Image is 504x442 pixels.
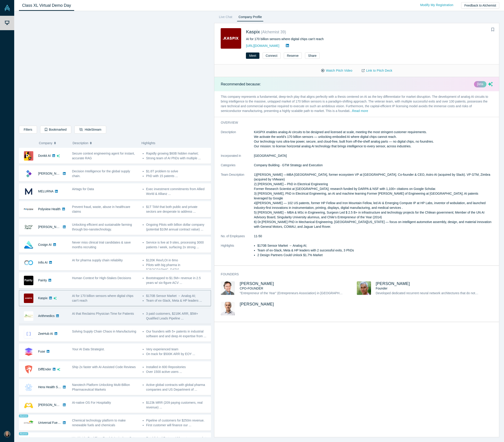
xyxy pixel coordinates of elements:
[38,350,45,353] a: Fuse
[146,365,208,369] li: Installed in 600 Repositories
[221,120,486,125] h3: overview
[24,294,33,303] img: Kaspix's Logo
[146,258,208,263] li: $120K Rev/LOI in 6mo
[146,347,208,352] li: Very experienced team
[38,367,51,371] a: DiffEnder
[19,126,37,134] button: Filters
[72,294,133,302] span: AI for 170 billion sensors where digital chips can't reach
[146,276,208,285] li: Bootstrapped to $1.5M+ revenue in 2.5 years w/ six-figure ACV ...
[254,172,493,229] p: 1)[PERSON_NAME] —MBA [GEOGRAPHIC_DATA], former ecosystem VP at [GEOGRAPHIC_DATA]. Co-founder & CE...
[141,141,155,145] span: Highlights
[221,243,254,262] dt: Highlights
[24,418,33,428] img: Universal Fuel Technologies's Logo
[38,385,69,389] a: Hera Health Solutions
[72,436,136,440] span: Worldwide Real Time Food & Agriculture Data
[24,187,33,196] img: MELURNA's Logo
[146,263,208,272] li: Pilots with big pharma in [GEOGRAPHIC_DATA] ...
[246,44,279,48] a: [URL][DOMAIN_NAME]
[217,14,234,21] a: Live Chat
[72,312,134,315] span: AI that Reclaims Physician Time for Patients
[38,189,53,193] a: MELURNA
[146,329,208,339] li: Our founders with 5+ patents in industrial software and and deep AI expertise from ...
[305,52,320,59] button: Share
[221,302,235,315] img: Eduardo Izquierdo's Profile Image
[38,314,55,318] a: Arithmedics
[38,421,78,424] a: Universal Fuel Technologies
[74,126,106,134] button: HideStream
[246,52,259,59] button: Meet
[146,174,208,178] li: PhD with 15 patents ...
[53,297,57,300] svg: dsa ai sparkles
[146,423,208,428] li: First customer will finance our ...
[24,258,33,267] img: Infis AI's Logo
[254,234,493,239] dd: 11-50
[39,138,53,148] span: Company
[72,258,123,262] span: AI for pharma supply chain reliability
[24,365,33,374] img: DiffEnder's Logo
[146,151,208,156] li: Rapidly growing $60B hidden market;
[38,207,61,211] a: Polyview Health
[246,29,260,34] a: Kaspix
[490,27,496,33] button: Bookmark
[376,281,410,286] a: [PERSON_NAME]
[254,130,493,149] p: KASPIX enables analog AI circuits to be designed and licensed at scale, meeting the most stringen...
[146,400,208,410] li: $123k MRR (209 paying customers, real revenue) ...
[221,130,254,153] dt: Description
[72,330,136,333] span: Solving Supply Chain Chaos in Manufacturing
[221,281,235,295] img: Andres Valdivieso's Profile Image
[57,368,60,371] svg: dsa ai sparkles
[39,138,68,148] button: Company
[221,234,254,243] dt: No. of Employees
[257,248,493,253] li: Team of ex-Slack, Meta & HP leaders with 2 successful exits, 3 PhDs
[4,431,10,437] img: Bob Stefanski's Account
[221,172,254,234] dt: Team Description
[72,347,105,351] span: Your AI Data Strategist.
[263,52,281,59] button: Connect
[72,401,111,404] span: AI-native OS For Hospitality
[240,287,263,290] span: CPO-FOUNDER
[24,347,33,356] img: Fuse's Logo
[221,163,254,172] dt: Categories
[240,281,274,286] a: [PERSON_NAME]
[24,205,33,214] img: Polyview Health's Logo
[19,0,74,11] a: Class XL Virtual Demo Day
[72,205,130,213] span: Prevent fraud, waste, abuse in healthcare claims
[4,5,10,11] img: Alchemist Vault Logo
[38,225,64,229] a: [PERSON_NAME]
[38,154,51,157] a: Donkit AI
[38,278,47,282] a: Pairity
[461,2,499,9] button: Feedback to Alchemist
[38,243,52,246] a: Cosign AI
[221,272,486,277] h3: Founders
[146,369,208,374] li: Over 1500 active users ...
[73,138,137,148] button: Description
[257,243,493,248] li: $170B Sensor Market → Analog AI;
[19,15,211,122] iframe: Alchemist Class XL Demo Day: Vault
[72,152,135,160] span: Secure context engineering agent for instant, accurate RAG
[19,432,28,435] span: Alumni
[237,14,263,21] a: Company Profile
[146,205,208,214] li: $1T TAM that both public and private sectors are desperate to address ...
[146,383,208,392] li: Active global contracts with global pharma companies and US Department of ...
[72,276,131,280] span: Human Context for High-Stakes Decisions
[146,187,208,196] li: Exec investment commitments from Allied World & Allianz ...
[415,1,458,9] a: Modify My Registration
[38,403,68,407] a: [PERSON_NAME] AI
[24,240,33,250] img: Cosign AI's Logo
[38,172,64,175] a: [PERSON_NAME]
[214,91,499,117] p: This company represents a fundamental, deep-tech play that aligns perfectly with a thesis centere...
[57,154,60,157] svg: dsa ai sparkles
[146,352,208,356] li: On track for $500K ARR by EOY ...
[72,169,130,178] span: Decision Intelligence for the global supply chain.
[246,37,396,41] div: AI for 170 billion sensors where digital chips can't reach
[146,222,208,232] li: Ongoing Pilots with billion dollar company (potential $10M annual contract value) ...
[24,311,33,321] img: Arithmedics's Logo
[474,81,487,87] div: βeta
[146,298,208,303] li: Team of ex-Slack, Meta & HP leaders ...
[261,30,286,34] small: ( Alchemist 39 )
[24,151,33,161] img: Donkit AI's Logo
[240,302,274,306] span: [PERSON_NAME]
[19,415,28,417] span: Alumni
[72,419,126,427] span: Chemical technology platform to make renewable fuels and chemicals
